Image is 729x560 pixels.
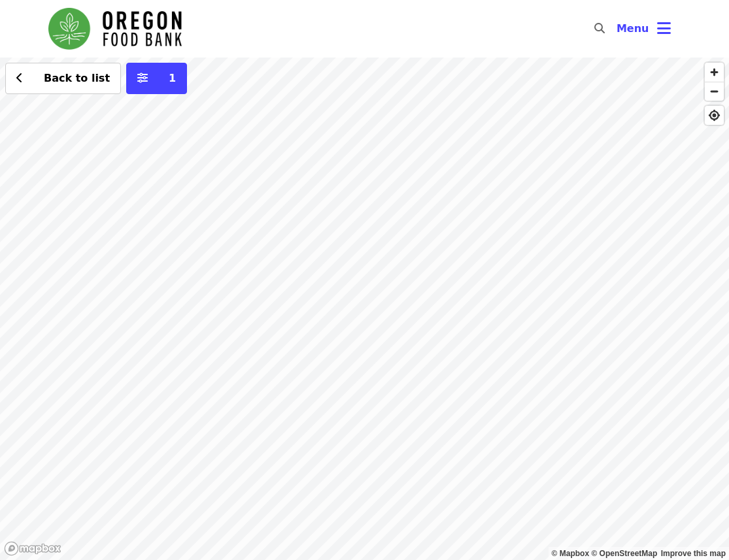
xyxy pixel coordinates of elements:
img: Oregon Food Bank - Home [48,8,182,50]
i: chevron-left icon [16,72,23,84]
button: Back to list [5,63,121,94]
button: Zoom Out [705,82,724,101]
span: Menu [617,22,649,35]
a: Map feedback [661,549,726,558]
span: 1 [169,72,176,84]
i: sliders-h icon [137,72,148,84]
button: Find My Location [705,106,724,125]
i: search icon [594,22,605,35]
button: Zoom In [705,63,724,82]
a: Mapbox logo [4,541,61,556]
a: OpenStreetMap [591,549,657,558]
input: Search [613,13,623,44]
i: bars icon [657,19,671,38]
span: Back to list [44,72,110,84]
button: More filters (1 selected) [126,63,187,94]
a: Mapbox [552,549,590,558]
button: Toggle account menu [606,13,681,44]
